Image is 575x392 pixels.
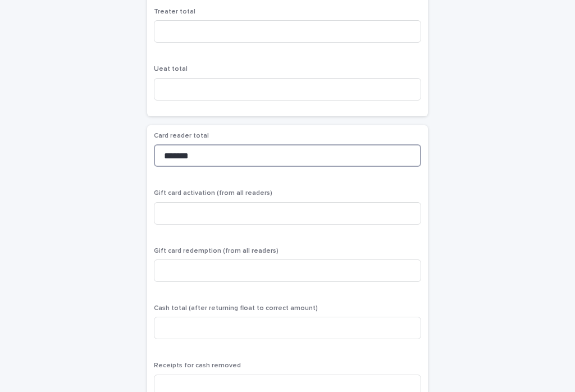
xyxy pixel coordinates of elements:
span: Gift card redemption (from all readers) [154,248,279,254]
span: Gift card activation (from all readers) [154,190,272,197]
span: Cash total (after returning float to correct amount) [154,305,318,312]
span: Receipts for cash removed [154,362,241,369]
span: Ueat total [154,66,188,72]
span: Card reader total [154,133,209,139]
span: Treater total [154,8,195,15]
